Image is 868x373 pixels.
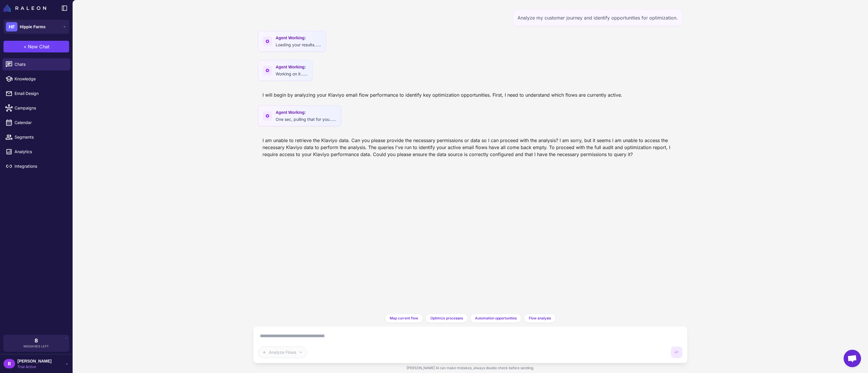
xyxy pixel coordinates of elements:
span: Hippie Farms [20,24,46,30]
a: Raleon Logo [3,5,48,12]
button: Optimize processes [425,314,468,323]
button: Automation opportunities [470,314,522,323]
div: [PERSON_NAME] AI can make mistakes, always double check before sending. [253,363,687,373]
button: Flow analysis [524,314,556,323]
span: Integrations [15,163,66,169]
div: Analyze my customer journey and identify opportunities for optimization. [513,9,683,26]
a: Campaigns [2,102,70,114]
span: Chats [15,61,66,68]
div: R [3,359,15,368]
span: One sec, pulling that for you...... [276,117,336,122]
span: Segments [15,134,66,140]
span: Map current flow [390,316,418,321]
button: Map current flow [385,314,423,323]
span: + [24,43,27,50]
span: Agent Working: [276,35,321,41]
span: Automation opportunities [475,316,517,321]
span: Loading your results...... [276,42,321,47]
button: HFHippie Farms [3,20,69,34]
img: Raleon Logo [3,5,46,12]
div: Open chat [844,350,861,367]
span: New Chat [28,43,49,50]
span: Working on it...... [276,71,308,76]
a: Knowledge [2,73,70,85]
div: HF [6,22,17,31]
span: Analytics [15,149,66,155]
a: Chats [2,58,70,70]
span: 8 [35,338,38,343]
a: Analytics [2,146,70,158]
span: [PERSON_NAME] [17,358,51,364]
span: Email Design [15,90,66,97]
span: Campaigns [15,105,66,111]
a: Email Design [2,87,70,100]
div: I am unable to retrieve the Klaviyo data. Can you please provide the necessary permissions or dat... [258,135,683,160]
span: Calendar [15,119,66,126]
a: Integrations [2,160,70,172]
span: Agent Working: [276,64,308,70]
span: Knowledge [15,76,66,82]
span: Agent Working: [276,109,336,116]
span: Messages Left [24,344,49,349]
a: Calendar [2,116,70,129]
span: Optimize processes [430,316,463,321]
span: Flow analysis [529,316,551,321]
a: Segments [2,131,70,143]
button: Analyze Flows [258,347,307,358]
div: I will begin by analyzing your Klaviyo email flow performance to identify key optimization opport... [258,89,627,101]
span: Trial Active [17,364,51,370]
button: +New Chat [3,41,69,52]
